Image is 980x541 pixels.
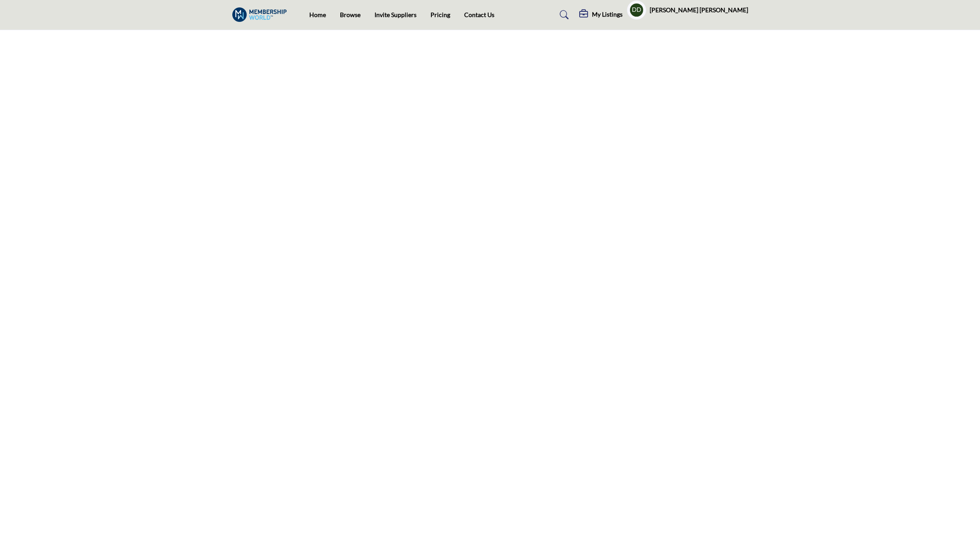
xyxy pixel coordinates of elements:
[374,11,416,18] a: Invite Suppliers
[340,11,360,18] a: Browse
[430,11,450,18] a: Pricing
[232,7,291,22] img: site Logo
[627,0,646,20] button: Show hide supplier dropdown
[309,11,326,18] a: Home
[579,10,623,20] div: My Listings
[464,11,494,18] a: Contact Us
[551,8,574,22] a: Search
[650,6,748,14] h5: [PERSON_NAME] [PERSON_NAME]
[592,10,623,18] h5: My Listings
